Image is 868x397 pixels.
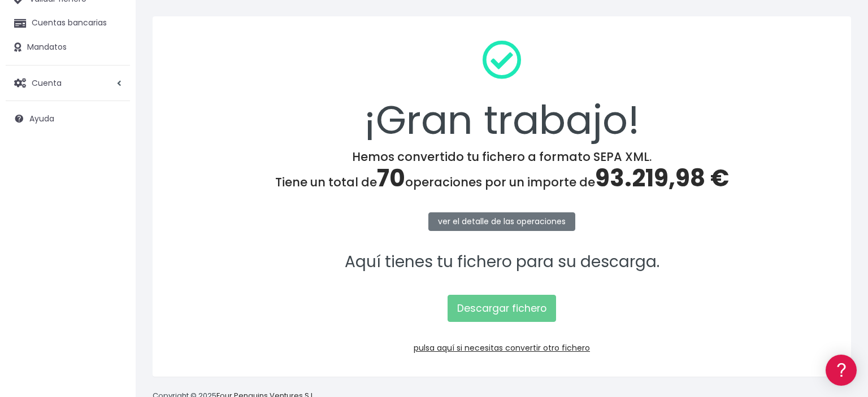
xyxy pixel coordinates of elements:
[29,113,54,124] span: Ayuda
[6,71,130,95] a: Cuenta
[167,250,836,275] p: Aquí tienes tu fichero para su descarga.
[414,342,590,354] a: pulsa aquí si necesitas convertir otro fichero
[11,125,215,136] div: Convertir ficheros
[11,96,215,114] a: Información general
[11,78,215,89] div: Información general
[11,242,215,260] a: General
[11,224,215,235] div: Facturación
[11,143,215,160] a: Formatos
[6,107,130,130] a: Ayuda
[11,160,215,178] a: Problemas habituales
[32,77,62,88] span: Cuenta
[428,212,575,231] a: ver el detalle de las operaciones
[11,178,215,195] a: Videotutoriales
[167,150,836,193] h4: Hemos convertido tu fichero a formato SEPA XML. Tiene un total de operaciones por un importe de
[11,195,215,213] a: Perfiles de empresas
[6,11,130,35] a: Cuentas bancarias
[6,36,130,59] a: Mandatos
[11,302,215,322] button: Contáctanos
[11,289,215,306] a: API
[448,295,556,322] a: Descargar fichero
[11,271,215,282] div: Programadores
[377,162,405,195] span: 70
[595,162,729,195] span: 93.219,98 €
[167,31,836,150] div: ¡Gran trabajo!
[155,325,218,336] a: POWERED BY ENCHANT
